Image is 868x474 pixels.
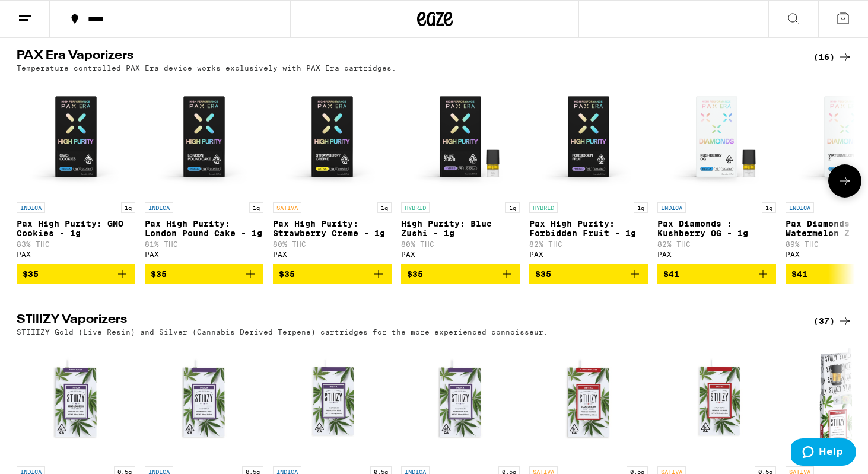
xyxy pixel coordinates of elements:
[273,250,392,258] div: PAX
[17,78,135,264] a: Open page for Pax High Purity: GMO Cookies - 1g from PAX
[17,50,794,64] h2: PAX Era Vaporizers
[401,202,430,213] p: HYBRID
[17,328,548,336] p: STIIIZY Gold (Live Resin) and Silver (Cannabis Derived Terpene) cartridges for the more experienc...
[657,78,776,196] img: PAX - Pax Diamonds : Kushberry OG - 1g
[273,342,392,460] img: STIIIZY - OG - Watermelon Z - 0.5g
[145,342,263,460] img: STIIIZY - OG - Purple Punch - 0.5g
[249,202,263,213] p: 1g
[17,264,135,284] button: Add to bag
[273,78,392,196] img: PAX - Pax High Purity: Strawberry Creme - 1g
[401,342,520,460] img: STIIIZY - OG - White Raspberry - 0.5g
[529,342,648,460] img: STIIIZY - OG - Blue Dream - 0.5g
[17,64,396,72] p: Temperature controlled PAX Era device works exclusively with PAX Era cartridges.
[634,202,648,213] p: 1g
[273,264,392,284] button: Add to bag
[17,314,794,328] h2: STIIIZY Vaporizers
[17,78,135,196] img: PAX - Pax High Purity: GMO Cookies - 1g
[401,78,520,264] a: Open page for High Purity: Blue Zushi - 1g from PAX
[145,202,173,213] p: INDICA
[145,250,263,258] div: PAX
[273,219,392,238] p: Pax High Purity: Strawberry Creme - 1g
[529,202,558,213] p: HYBRID
[17,342,135,460] img: STIIIZY - OG - King Louis XIII - 0.5g
[505,202,520,213] p: 1g
[657,250,776,258] div: PAX
[657,264,776,284] button: Add to bag
[791,269,807,279] span: $41
[401,78,520,196] img: PAX - High Purity: Blue Zushi - 1g
[657,78,776,264] a: Open page for Pax Diamonds : Kushberry OG - 1g from PAX
[529,78,648,264] a: Open page for Pax High Purity: Forbidden Fruit - 1g from PAX
[23,269,39,279] span: $35
[786,202,814,213] p: INDICA
[17,202,45,213] p: INDICA
[535,269,551,279] span: $35
[401,219,520,238] p: High Purity: Blue Zushi - 1g
[279,269,295,279] span: $35
[145,219,263,238] p: Pax High Purity: London Pound Cake - 1g
[17,250,135,258] div: PAX
[657,240,776,248] p: 82% THC
[529,250,648,258] div: PAX
[813,314,852,328] a: (37)
[401,250,520,258] div: PAX
[663,269,679,279] span: $41
[529,78,648,196] img: PAX - Pax High Purity: Forbidden Fruit - 1g
[529,240,648,248] p: 82% THC
[145,264,263,284] button: Add to bag
[657,342,776,460] img: STIIIZY - OG - Orange Sunset - 0.5g
[791,438,856,468] iframe: Opens a widget where you can find more information
[273,202,301,213] p: SATIVA
[151,269,167,279] span: $35
[401,264,520,284] button: Add to bag
[657,219,776,238] p: Pax Diamonds : Kushberry OG - 1g
[17,240,135,248] p: 83% THC
[529,219,648,238] p: Pax High Purity: Forbidden Fruit - 1g
[657,202,686,213] p: INDICA
[273,78,392,264] a: Open page for Pax High Purity: Strawberry Creme - 1g from PAX
[529,264,648,284] button: Add to bag
[401,240,520,248] p: 80% THC
[813,50,852,64] a: (16)
[407,269,423,279] span: $35
[145,78,263,196] img: PAX - Pax High Purity: London Pound Cake - 1g
[121,202,135,213] p: 1g
[762,202,776,213] p: 1g
[377,202,392,213] p: 1g
[145,78,263,264] a: Open page for Pax High Purity: London Pound Cake - 1g from PAX
[17,219,135,238] p: Pax High Purity: GMO Cookies - 1g
[145,240,263,248] p: 81% THC
[273,240,392,248] p: 80% THC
